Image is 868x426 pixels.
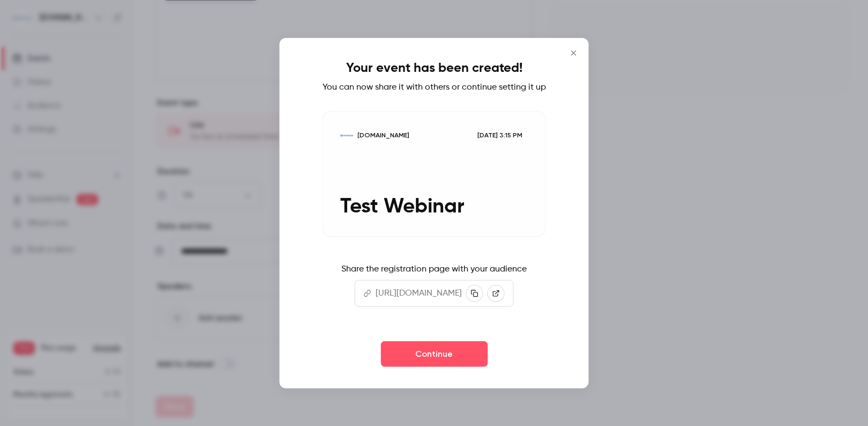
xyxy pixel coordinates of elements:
[380,341,488,366] button: Continue
[323,81,546,94] p: You can now share it with others or continue setting it up
[376,287,462,299] p: [URL][DOMAIN_NAME]
[341,262,527,275] p: Share the registration page with your audience
[563,42,585,64] button: Close
[472,129,528,142] span: [DATE] 3:15 PM
[340,195,528,219] p: Test Webinar
[346,60,522,77] h1: Your event has been created!
[340,129,354,142] img: Test Webinar
[357,131,409,140] p: [DOMAIN_NAME]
